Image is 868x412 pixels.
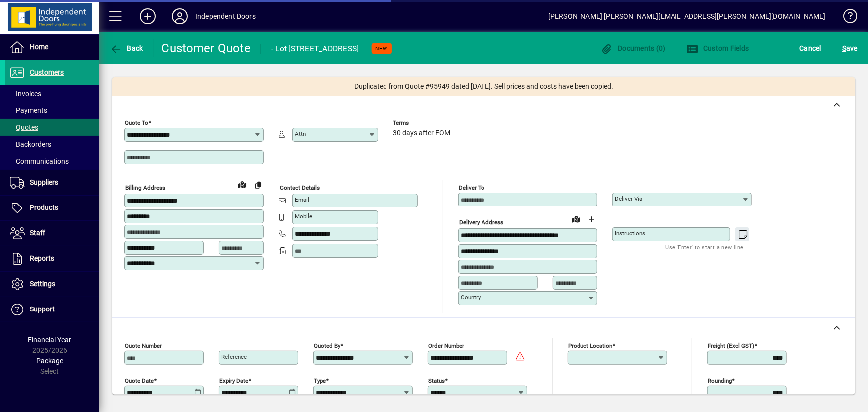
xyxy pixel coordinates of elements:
[5,102,99,119] a: Payments
[5,221,99,246] a: Staff
[5,136,99,153] a: Backorders
[5,196,99,220] a: Products
[10,123,38,131] span: Quotes
[393,129,450,137] span: 30 days after EOM
[686,44,749,52] span: Custom Fields
[800,40,822,56] span: Cancel
[568,211,584,227] a: View on map
[708,342,754,349] mat-label: Freight (excl GST)
[684,39,752,57] button: Custom Fields
[548,8,826,24] div: [PERSON_NAME] [PERSON_NAME][EMAIL_ADDRESS][PERSON_NAME][DOMAIN_NAME]
[295,196,309,203] mat-label: Email
[164,7,195,25] button: Profile
[125,377,154,384] mat-label: Quote date
[107,39,146,57] button: Back
[295,130,306,137] mat-label: Attn
[314,342,340,349] mat-label: Quoted by
[132,7,164,25] button: Add
[36,357,63,365] span: Package
[5,297,99,322] a: Support
[30,254,54,262] span: Reports
[271,41,359,57] div: - Lot [STREET_ADDRESS]
[428,377,445,384] mat-label: Status
[601,44,666,52] span: Documents (0)
[314,377,326,384] mat-label: Type
[615,230,645,237] mat-label: Instructions
[30,43,48,51] span: Home
[221,353,247,360] mat-label: Reference
[30,178,58,186] span: Suppliers
[28,336,72,344] span: Financial Year
[125,119,148,126] mat-label: Quote To
[10,157,69,165] span: Communications
[10,90,41,98] span: Invoices
[30,280,55,288] span: Settings
[5,170,99,195] a: Suppliers
[5,119,99,136] a: Quotes
[842,44,846,52] span: S
[162,40,251,56] div: Customer Quote
[110,44,143,52] span: Back
[354,81,613,92] span: Duplicated from Quote #95949 dated [DATE]. Sell prices and costs have been copied.
[30,68,64,76] span: Customers
[598,39,668,57] button: Documents (0)
[666,241,744,253] mat-hint: Use 'Enter' to start a new line
[584,211,600,227] button: Choose address
[376,45,388,52] span: NEW
[840,39,860,57] button: Save
[428,342,464,349] mat-label: Order number
[393,120,453,126] span: Terms
[250,177,266,193] button: Copy to Delivery address
[461,294,481,301] mat-label: Country
[30,229,45,237] span: Staff
[99,39,154,57] app-page-header-button: Back
[125,342,162,349] mat-label: Quote number
[5,85,99,102] a: Invoices
[5,246,99,271] a: Reports
[10,106,47,114] span: Payments
[295,213,312,220] mat-label: Mobile
[5,153,99,170] a: Communications
[30,305,55,313] span: Support
[459,184,484,191] mat-label: Deliver To
[234,176,250,192] a: View on map
[615,195,642,202] mat-label: Deliver via
[5,272,99,297] a: Settings
[708,377,732,384] mat-label: Rounding
[219,377,248,384] mat-label: Expiry date
[195,8,256,24] div: Independent Doors
[842,40,858,56] span: ave
[5,35,99,60] a: Home
[10,140,51,148] span: Backorders
[30,204,58,211] span: Products
[797,39,824,57] button: Cancel
[568,342,612,349] mat-label: Product location
[836,2,856,34] a: Knowledge Base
